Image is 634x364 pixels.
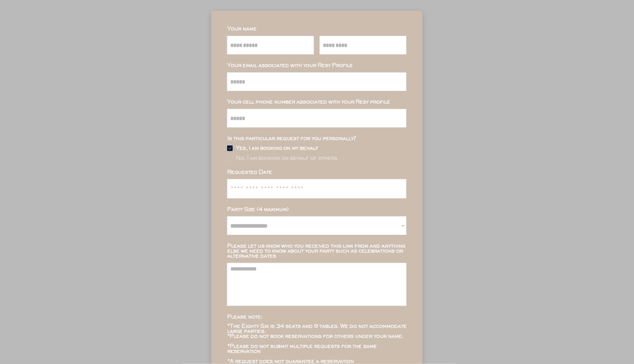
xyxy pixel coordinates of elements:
[227,244,407,259] div: Please let us know who you received this link from and anything else we need to know about your p...
[227,63,407,68] div: Your email associated with your Resy Profile
[227,27,407,32] div: Your name
[227,315,407,320] div: Please note:
[236,146,318,151] div: Yes, I am booking on my behalf
[227,100,407,105] div: Your cell phone number associated with your Resy profile
[227,207,407,212] div: Party Size (4 maximum)
[227,136,407,141] div: Is this particular request for you personally?
[227,155,233,161] img: Rectangle%20315%20%281%29.svg
[227,170,407,175] div: Requested Date
[227,145,233,151] img: Group%2048096532.svg
[236,156,337,161] div: No, I am booking on behalf of others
